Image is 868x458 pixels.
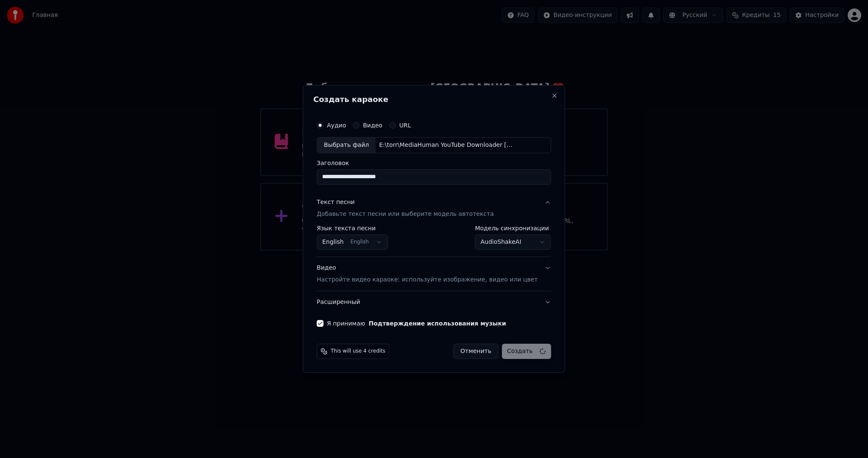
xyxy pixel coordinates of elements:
div: E:\torr\MediaHuman YouTube Downloader [DATE] (2107) Portable\MediaHuman YouTube Downloader Portab... [376,141,520,149]
div: Видео [317,264,537,284]
span: This will use 4 credits [331,348,385,355]
button: Расширенный [317,291,551,313]
label: Заголовок [317,160,551,166]
label: Видео [363,122,382,128]
label: Аудио [327,122,346,128]
label: URL [399,122,411,128]
div: Текст песни [317,198,355,207]
button: Я принимаю [369,320,506,326]
label: Модель синхронизации [475,225,551,231]
p: Добавьте текст песни или выберите модель автотекста [317,210,494,218]
label: Я принимаю [327,320,506,326]
button: Текст песниДобавьте текст песни или выберите модель автотекста [317,191,551,225]
h2: Создать караоке [313,96,554,103]
label: Язык текста песни [317,225,388,231]
button: Отменить [453,344,498,359]
p: Настройте видео караоке: используйте изображение, видео или цвет [317,276,537,284]
button: ВидеоНастройте видео караоке: используйте изображение, видео или цвет [317,257,551,291]
div: Текст песниДобавьте текст песни или выберите модель автотекста [317,225,551,257]
div: Выбрать файл [317,138,376,153]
